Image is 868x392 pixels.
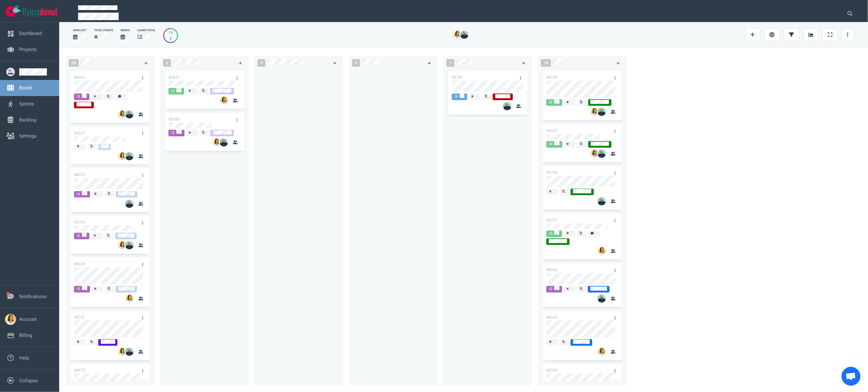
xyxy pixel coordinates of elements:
div: Total Points [94,28,113,32]
a: #6372 [74,173,85,177]
img: 26 [125,200,133,208]
a: #6748 [546,75,557,80]
div: 19 [168,30,173,36]
img: 26 [598,197,606,205]
a: #6763 [74,220,85,224]
img: 26 [213,138,221,146]
img: 26 [598,348,606,356]
div: cards total [137,28,156,32]
img: 26 [125,110,133,118]
a: #6645 [546,315,557,320]
img: 26 [598,247,606,255]
img: 26 [598,150,606,158]
img: 26 [453,31,461,39]
a: Backlog [19,117,36,123]
a: Dashboard [19,31,42,36]
a: Sprints [19,101,34,107]
a: Billing [19,332,32,338]
img: 26 [590,108,599,116]
img: 26 [220,138,228,146]
a: #6698 [168,117,179,122]
img: 26 [220,96,228,105]
span: 1 [446,59,454,67]
img: 26 [125,348,133,356]
span: 0 [258,59,265,67]
img: 26 [118,348,126,356]
a: Board [19,85,31,91]
img: 26 [460,31,468,39]
div: 3 [168,36,173,42]
img: 26 [125,152,133,160]
span: 2 [163,59,171,67]
a: Account [19,316,37,322]
a: #6839 [74,262,85,266]
div: Weeks [121,28,130,32]
img: 26 [598,294,606,303]
span: 0 [352,59,360,67]
a: Projects [19,47,37,52]
img: 26 [125,294,133,303]
a: Settings [19,133,37,139]
img: 26 [503,102,511,110]
img: 26 [590,150,599,158]
a: #6227 [546,218,557,222]
img: Flying Donut text logo [23,8,57,17]
a: #6662 [74,75,85,80]
a: #6769 [546,368,557,372]
a: Notifications [19,294,47,299]
a: Collapse [19,378,38,383]
a: Help [19,355,29,361]
div: days left [73,28,87,32]
img: 26 [118,241,126,249]
img: 26 [118,152,126,160]
a: #6751 [74,315,85,320]
img: 26 [125,241,133,249]
span: 19 [541,59,551,67]
a: #6646 [546,268,557,272]
img: 26 [598,108,606,116]
img: 26 [118,110,126,118]
div: Ouvrir le chat [842,367,860,386]
a: #6852 [168,75,179,80]
a: #6675 [74,368,85,372]
a: #6420 [546,128,557,133]
a: #6740 [452,75,463,80]
span: 28 [69,59,79,67]
a: #5517 [74,131,85,135]
a: #6746 [546,170,557,175]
